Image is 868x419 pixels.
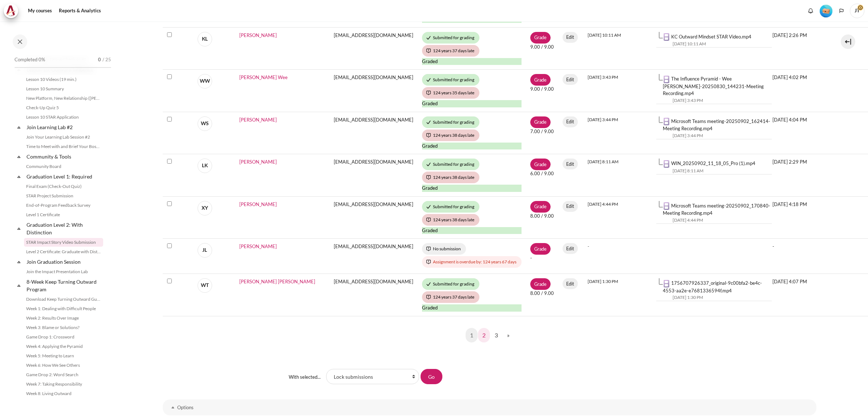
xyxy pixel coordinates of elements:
img: Level #1 [820,5,832,17]
a: Week 4: Applying the Pyramid [24,342,103,351]
a: [PERSON_NAME] [239,201,277,207]
div: 124 years 35 days late [422,87,479,99]
a: End-of-Program Feedback Survey [24,201,103,210]
a: User menu [850,4,864,18]
a: Week 2: Results Over Image [24,314,103,323]
a: Join Learning Lab #2 [25,122,103,132]
a: Level 1 Certificate [24,210,103,219]
a: Lesson 10 STAR Application [24,113,103,122]
span: / 25 [102,56,111,63]
span: Collapse [15,153,23,160]
a: Architeck Architeck [4,4,22,18]
a: Graduation Level 1: Required [25,172,103,181]
a: Community Board [24,162,103,171]
a: Final Exam (Check-Out Quiz) [24,182,103,191]
td: [DATE] 4:18 PM [768,196,826,239]
div: Submitted for grading [422,74,479,86]
div: Graded [422,227,522,234]
nav: Page [163,322,816,348]
div: Show notification window with no new notifications [805,5,816,16]
div: Assignment is overdue by: 124 years 67 days [422,256,522,268]
div: Level #1 [820,4,832,17]
input: Go [421,369,442,384]
td: [DATE] 3:44 PM [583,112,652,154]
a: Game Drop 2: Word Search [24,370,103,379]
span: KL [198,32,212,46]
div: Graded [422,100,522,107]
a: Edit [563,201,578,212]
a: Join the Impact Presentation Lab [24,267,103,276]
img: Architeck [6,5,16,16]
div: Submitted for grading [422,278,479,290]
img: KC Outward Mindset STAR Video.mp4 [663,33,670,41]
a: Week 7: Taking Responsibility [24,380,103,389]
div: Graded [422,143,522,150]
a: WT [198,278,215,293]
a: [PERSON_NAME] [PERSON_NAME] [239,279,315,284]
a: 8-Week Keep Turning Outward Program [25,277,103,294]
a: The Influence Pyramid - Wee [PERSON_NAME]-20250830_144231-Meeting Recording.mp4 [663,76,764,96]
td: - [583,239,652,274]
a: Week 3: Blame or Solutions? [24,323,103,332]
div: Graded [422,58,522,65]
span: » [507,331,510,340]
img: The Influence Pyramid - Wee Wai Leng-20250830_144231-Meeting Recording.mp4 [663,76,670,83]
a: [PERSON_NAME] [239,32,277,38]
a: Grade [530,243,551,255]
td: 9.00 / 9.00 [526,70,558,112]
td: [DATE] 2:29 PM [768,154,826,197]
a: Grade [530,201,551,213]
a: [PERSON_NAME] [239,243,277,249]
div: Submitted for grading [422,32,479,44]
a: Time to Meet with and Brief Your Boss #2 [24,142,103,151]
div: Submitted for grading [422,201,479,213]
span: Collapse [15,258,23,266]
span: Collapse [15,124,23,131]
a: 3 [490,328,502,342]
td: [EMAIL_ADDRESS][DOMAIN_NAME] [329,27,418,70]
h3: Options [177,404,802,411]
a: STAR Project Submission [24,192,103,200]
td: [DATE] 4:04 PM [768,112,826,154]
td: [DATE] 4:07 PM [768,274,826,316]
a: Check-Up Quiz 5 [24,103,103,112]
a: Week 1: Dealing with Difficult People [24,304,103,313]
div: Graded [422,185,522,192]
a: Join Your Learning Lab Session #2 [24,133,103,141]
div: 124 years 38 days late [422,172,479,183]
a: Week 8: Living Outward [24,389,103,398]
span: 0 [98,56,101,63]
td: [EMAIL_ADDRESS][DOMAIN_NAME] [329,196,418,239]
a: Reports & Analytics [56,4,104,18]
a: Completed 0% 0 / 25 [15,55,111,75]
a: 1 [466,328,478,342]
td: [DATE] 3:43 PM [583,70,652,112]
a: Level #1 [817,4,835,17]
div: Graded [422,304,522,312]
div: No submission [422,243,466,255]
span: [PERSON_NAME] [239,117,277,123]
td: [EMAIL_ADDRESS][DOMAIN_NAME] [329,154,418,197]
td: 7.00 / 9.00 [526,112,558,154]
span: WW [198,74,212,89]
img: WIN_20250902_11_18_05_Pro (1).mp4 [663,160,670,168]
td: [DATE] 4:02 PM [768,70,826,112]
a: Grade [530,32,551,44]
span: WT [198,278,212,293]
a: 1756707926337_original-9c00bfa2-be4c-4553-aa2e-e7681336594f.mp4 [663,280,762,293]
a: Community & Tools [25,152,103,161]
td: [DATE] 2:26 PM [768,27,826,70]
a: Next page [503,328,514,342]
div: Submitted for grading [422,159,479,170]
a: Edit [563,243,578,254]
img: Microsoft Teams meeting-20250902_170840-Meeting Recording.mp4 [663,202,670,210]
a: 2 [478,328,490,342]
a: STAR Impact Story Video Submission [24,238,103,247]
span: JL [198,243,212,258]
a: [PERSON_NAME] Wee [239,74,288,80]
img: 1756707926337_original-9c00bfa2-be4c-4553-aa2e-e7681336594f.mp4 [663,280,670,287]
a: XY [198,201,215,215]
